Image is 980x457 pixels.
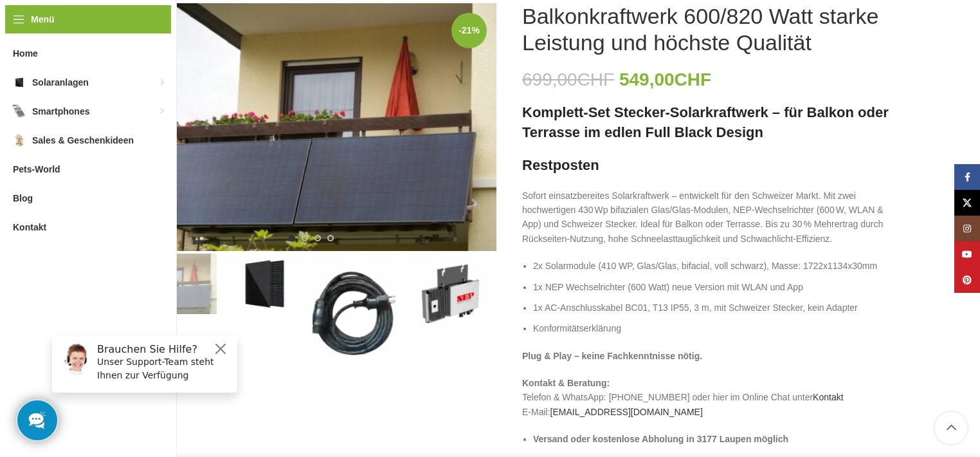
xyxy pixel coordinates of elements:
img: Balkonkraftwerk 600/820 Watt starke Leistung und höchste Qualität – Bild 3 [313,254,403,375]
strong: Komplett-Set Stecker-Solarkraftwerk – für Balkon oder Terrasse im edlen Full Black Design [522,104,889,140]
strong: Versand oder kostenlose Abholung in 3177 Laupen möglich [533,434,788,444]
p: Unser Support-Team steht Ihnen zur Verfügung [55,30,188,57]
li: Konformitätserklärung [533,321,893,335]
a: Scroll to top button [935,412,967,444]
strong: Restposten [522,157,599,173]
a: X Social Link [954,190,980,216]
li: 1x NEP Wechselrichter (600 Watt) neue Version mit WLAN und App [533,280,893,294]
img: Smartphones [13,105,26,118]
li: Go to slide 3 [314,235,321,241]
span: Blog [13,187,33,210]
div: 4 / 4 [404,254,498,335]
div: 2 / 4 [218,254,311,314]
span: Kontakt [13,216,46,239]
span: Sales & Geschenkideen [32,129,134,152]
img: Customer service [18,18,50,50]
li: 1x AC-Anschlusskabel BC01, T13 IP55, 3 m, mit Schweizer Stecker, kein Adapter [533,301,893,315]
a: Pinterest Social Link [954,267,980,293]
span: CHF [577,70,615,89]
img: Balkonkraftwerke mit edlem Schwarz Schwarz Design [219,254,310,314]
li: 2x Solarmodule (410 WP, Glas/Glas, bifacial, voll schwarz), Masse: 1722x1134x30mm [533,259,893,273]
a: Facebook Social Link [954,164,980,190]
span: -21% [451,13,487,48]
span: Home [13,42,38,65]
button: Close [171,16,186,32]
span: Solaranlagen [32,71,89,94]
a: [EMAIL_ADDRESS][DOMAIN_NAME] [550,407,703,417]
li: Go to slide 2 [302,235,308,241]
bdi: 699,00 [522,70,614,89]
li: Go to slide 4 [327,235,334,241]
img: Balkonkraftwerke für die Schweiz2_XL [126,3,496,251]
a: Kontakt [813,392,843,402]
div: 1 / 4 [125,3,498,251]
bdi: 549,00 [619,70,711,89]
span: Smartphones [32,100,89,123]
div: 3 / 4 [311,254,404,375]
a: Instagram Social Link [954,216,980,241]
p: Telefon & WhatsApp: [PHONE_NUMBER] oder hier im Online Chat unter E-Mail: [522,376,893,419]
h6: Brauchen Sie Hilfe? [55,18,188,30]
strong: Kontakt & Beratung: [522,378,610,388]
img: Nep600 Wechselrichter [406,254,496,335]
strong: Plug & Play – keine Fachkenntnisse nötig. [522,351,702,361]
img: Solaranlagen [13,76,26,89]
span: CHF [675,70,712,89]
a: YouTube Social Link [954,241,980,267]
p: Sofort einsatzbereites Solarkraftwerk – entwickelt für den Schweizer Markt. Mit zwei hochwertigen... [522,189,893,247]
h1: Balkonkraftwerk 600/820 Watt starke Leistung und höchste Qualität [522,3,893,56]
span: Pets-World [13,158,60,181]
img: Sales & Geschenkideen [13,134,26,147]
span: Menü [31,12,55,26]
li: Go to slide 1 [289,235,295,241]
